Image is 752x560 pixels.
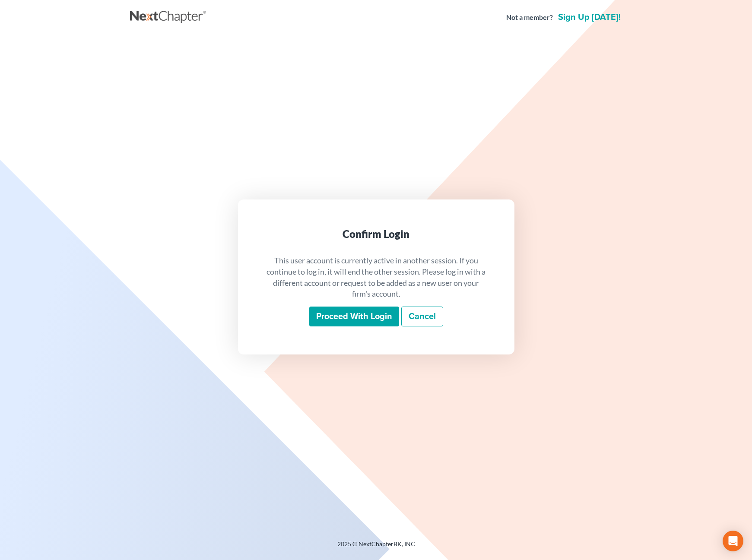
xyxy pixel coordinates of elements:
[266,227,487,241] div: Confirm Login
[266,255,487,300] p: This user account is currently active in another session. If you continue to log in, it will end ...
[556,13,622,22] a: Sign up [DATE]!
[401,307,443,326] a: Cancel
[309,307,399,326] input: Proceed with login
[506,13,553,22] strong: Not a member?
[723,531,743,551] div: Open Intercom Messenger
[130,540,622,555] div: 2025 © NextChapterBK, INC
